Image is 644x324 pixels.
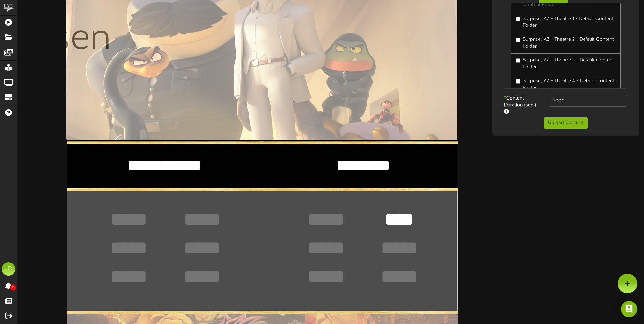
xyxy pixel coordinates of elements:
[621,301,637,317] div: Open Intercom Messenger
[2,262,15,276] div: JD
[516,78,615,91] label: Surprise, AZ - Theatre 4 - Default Content Folder
[516,57,615,71] label: Surprise, AZ - Theatre 3 - Default Content Folder
[516,38,520,42] input: Surprise, AZ - Theatre 2 - Default Content Folder
[516,58,520,63] input: Surprise, AZ - Theatre 3 - Default Content Folder
[516,36,615,50] label: Surprise, AZ - Theatre 2 - Default Content Folder
[544,117,588,129] button: Upload Content
[516,17,520,21] input: Surprise, AZ - Theatre 1 - Default Content Folder
[516,16,615,29] label: Surprise, AZ - Theatre 1 - Default Content Folder
[516,79,520,84] input: Surprise, AZ - Theatre 4 - Default Content Folder
[549,95,627,107] input: 15
[499,95,544,115] label: Content Duration (sec.)
[10,284,16,291] span: 0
